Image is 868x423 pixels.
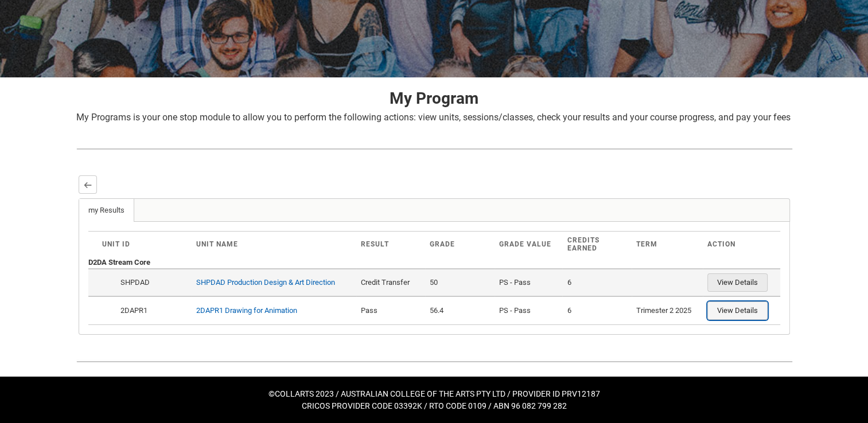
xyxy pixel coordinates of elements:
div: 50 [430,277,490,288]
div: Grade Value [499,240,558,248]
div: PS - Pass [499,305,558,316]
div: PS - Pass [499,277,558,288]
div: SHPDAD Production Design & Art Direction [196,277,335,288]
div: Term [636,240,698,248]
div: 2DAPR1 Drawing for Animation [196,305,297,316]
div: Trimester 2 2025 [636,305,698,316]
img: REDU_GREY_LINE [76,143,792,155]
a: SHPDAD Production Design & Art Direction [196,278,335,287]
div: 6 [567,277,627,288]
strong: My Program [390,89,478,108]
span: My Programs is your one stop module to allow you to perform the following actions: view units, se... [76,112,791,123]
div: Unit ID [102,240,188,248]
button: View Details [707,273,768,292]
div: 2DAPR1 [119,305,187,316]
b: D2DA Stream Core [88,258,150,267]
div: SHPDAD [119,277,187,288]
div: Credits Earned [567,236,627,252]
div: Credit Transfer [361,277,421,288]
div: Pass [361,305,421,316]
div: Grade [430,240,490,248]
a: my Results [79,199,134,222]
img: REDU_GREY_LINE [76,355,792,367]
div: Result [361,240,421,248]
div: 6 [567,305,627,316]
div: Action [707,240,766,248]
div: 56.4 [430,305,490,316]
button: Back [79,175,97,194]
a: 2DAPR1 Drawing for Animation [196,306,297,315]
button: View Details [707,301,768,320]
div: Unit Name [196,240,351,248]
